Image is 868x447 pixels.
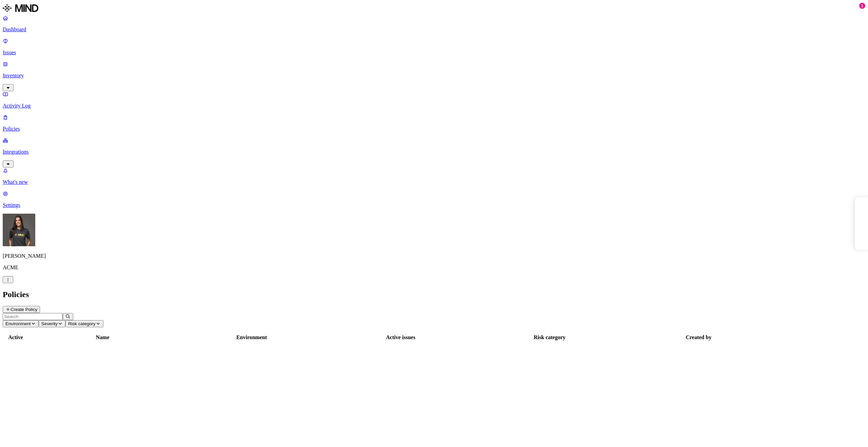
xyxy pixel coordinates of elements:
p: What's new [3,179,865,185]
a: Issues [3,38,865,56]
span: Risk category [68,321,96,326]
p: Dashboard [3,26,865,33]
img: MIND [3,3,38,14]
div: Risk category [476,334,623,341]
h2: Policies [3,290,865,299]
span: Environment [5,321,31,326]
input: Search [3,313,63,320]
button: Create Policy [3,306,40,313]
p: Settings [3,202,865,208]
div: Active [4,334,27,341]
a: Inventory [3,61,865,90]
p: Inventory [3,73,865,79]
p: Integrations [3,149,865,155]
a: Settings [3,191,865,208]
div: 1 [859,3,865,9]
a: MIND [3,3,865,15]
div: Name [29,334,176,341]
div: Created by [625,334,772,341]
a: What's new [3,168,865,185]
p: Issues [3,50,865,56]
p: Activity Log [3,103,865,109]
span: Severity [41,321,58,326]
img: Gal Cohen [3,214,35,246]
a: Activity Log [3,91,865,109]
a: Policies [3,114,865,132]
div: Active issues [327,334,474,341]
p: Policies [3,126,865,132]
a: Dashboard [3,15,865,33]
div: Environment [178,334,325,341]
a: Integrations [3,137,865,167]
p: ACME [3,265,865,271]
